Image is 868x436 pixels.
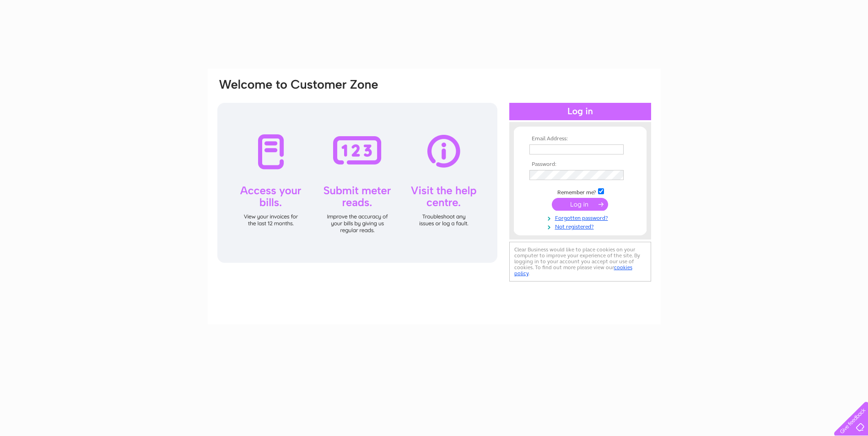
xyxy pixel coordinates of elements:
[514,264,632,276] a: cookies policy
[527,161,633,168] th: Password:
[529,222,633,230] a: Not registered?
[552,198,608,211] input: Submit
[529,213,633,222] a: Forgotten password?
[527,136,633,142] th: Email Address:
[527,187,633,196] td: Remember me?
[509,242,651,282] div: Clear Business would like to place cookies on your computer to improve your experience of the sit...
